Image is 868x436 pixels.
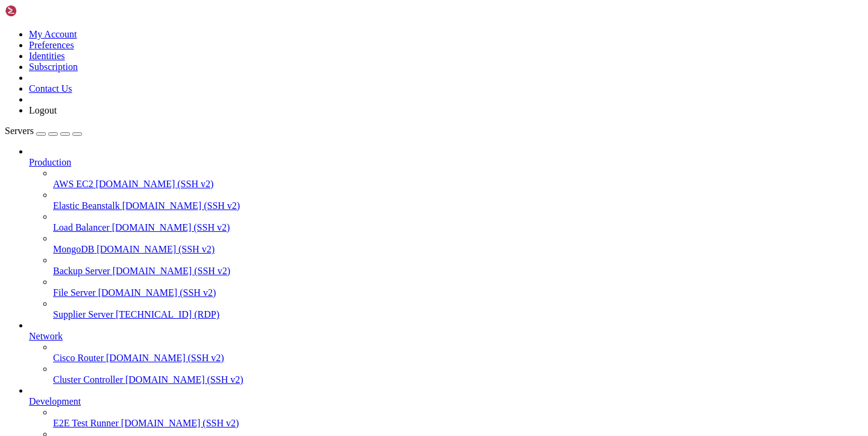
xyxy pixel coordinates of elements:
[53,418,863,429] a: E2E Test Runner [DOMAIN_NAME] (SSH v2)
[5,126,34,136] span: Servers
[53,342,863,364] li: Cisco Router [DOMAIN_NAME] (SSH v2)
[53,374,123,385] span: Cluster Controller
[106,353,224,363] span: [DOMAIN_NAME] (SSH v2)
[116,309,219,319] span: [TECHNICAL_ID] (RDP)
[53,266,110,276] span: Backup Server
[29,83,72,94] a: Contact Us
[29,396,863,407] a: Development
[53,277,863,298] li: File Server [DOMAIN_NAME] (SSH v2)
[122,200,241,211] span: [DOMAIN_NAME] (SSH v2)
[53,190,863,211] li: Elastic Beanstalk [DOMAIN_NAME] (SSH v2)
[29,40,74,50] a: Preferences
[29,146,863,320] li: Production
[53,353,104,363] span: Cisco Router
[53,353,863,364] a: Cisco Router [DOMAIN_NAME] (SSH v2)
[5,5,74,17] img: Shellngn
[53,168,863,190] li: AWS EC2 [DOMAIN_NAME] (SSH v2)
[53,298,863,320] li: Supplier Server [TECHNICAL_ID] (RDP)
[53,287,863,298] a: File Server [DOMAIN_NAME] (SSH v2)
[53,211,863,233] li: Load Balancer [DOMAIN_NAME] (SSH v2)
[29,157,71,167] span: Production
[5,126,82,136] a: Servers
[29,105,57,115] a: Logout
[53,418,119,428] span: E2E Test Runner
[53,309,113,319] span: Supplier Server
[53,266,863,277] a: Backup Server [DOMAIN_NAME] (SSH v2)
[53,244,863,255] a: MongoDB [DOMAIN_NAME] (SSH v2)
[53,200,863,211] a: Elastic Beanstalk [DOMAIN_NAME] (SSH v2)
[96,179,214,189] span: [DOMAIN_NAME] (SSH v2)
[98,287,216,298] span: [DOMAIN_NAME] (SSH v2)
[53,222,110,232] span: Load Balancer
[53,287,96,298] span: File Server
[53,179,863,190] a: AWS EC2 [DOMAIN_NAME] (SSH v2)
[29,62,78,72] a: Subscription
[53,407,863,429] li: E2E Test Runner [DOMAIN_NAME] (SSH v2)
[53,244,94,254] span: MongoDB
[96,244,215,254] span: [DOMAIN_NAME] (SSH v2)
[53,364,863,385] li: Cluster Controller [DOMAIN_NAME] (SSH v2)
[112,222,230,232] span: [DOMAIN_NAME] (SSH v2)
[53,200,120,211] span: Elastic Beanstalk
[29,29,77,39] a: My Account
[29,331,863,342] a: Network
[53,309,863,320] a: Supplier Server [TECHNICAL_ID] (RDP)
[53,179,93,189] span: AWS EC2
[53,374,863,385] a: Cluster Controller [DOMAIN_NAME] (SSH v2)
[29,331,63,341] span: Network
[125,374,244,385] span: [DOMAIN_NAME] (SSH v2)
[121,418,239,428] span: [DOMAIN_NAME] (SSH v2)
[53,222,863,233] a: Load Balancer [DOMAIN_NAME] (SSH v2)
[29,396,81,406] span: Development
[29,51,65,61] a: Identities
[113,266,231,276] span: [DOMAIN_NAME] (SSH v2)
[29,320,863,385] li: Network
[53,233,863,255] li: MongoDB [DOMAIN_NAME] (SSH v2)
[53,255,863,277] li: Backup Server [DOMAIN_NAME] (SSH v2)
[29,157,863,168] a: Production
